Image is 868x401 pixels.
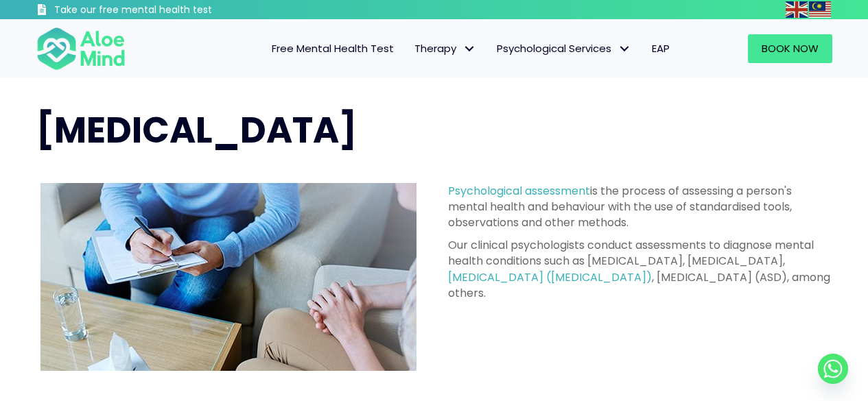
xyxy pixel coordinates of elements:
a: Psychological ServicesPsychological Services: submenu [486,34,642,63]
a: Whatsapp [818,354,848,384]
span: [MEDICAL_DATA] [36,105,357,155]
span: Therapy: submenu [460,39,480,59]
span: Therapy [414,41,476,56]
h3: Take our free mental health test [54,3,285,17]
a: Free Mental Health Test [261,34,404,63]
span: Book Now [762,41,819,56]
span: Psychological Services: submenu [615,39,635,59]
a: Book Now [748,34,832,63]
a: Take our free mental health test [36,3,285,19]
p: Our clinical psychologists conduct assessments to diagnose mental health conditions such as [MEDI... [448,237,832,301]
a: [MEDICAL_DATA] ([MEDICAL_DATA]) [448,269,652,285]
nav: Menu [143,34,680,63]
img: psychological assessment [40,183,417,371]
span: Psychological Services [497,41,631,56]
img: en [786,1,808,18]
img: ms [809,1,831,18]
a: TherapyTherapy: submenu [404,34,486,63]
a: English [786,1,809,17]
span: Free Mental Health Test [272,41,394,56]
a: EAP [642,34,680,63]
a: Malay [809,1,832,17]
p: is the process of assessing a person's mental health and behaviour with the use of standardised t... [448,183,832,231]
a: Psychological assessment [448,183,590,199]
span: EAP [652,41,670,56]
img: Aloe mind Logo [36,26,126,71]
